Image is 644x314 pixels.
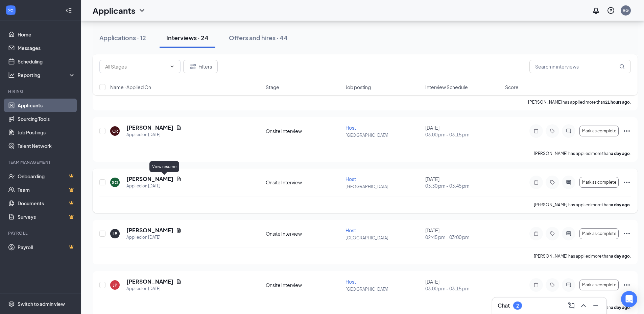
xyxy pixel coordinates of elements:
[176,125,182,130] svg: Document
[126,183,182,189] div: Applied on [DATE]
[99,33,146,42] div: Applications · 12
[579,228,619,239] button: Mark as complete
[621,291,637,307] div: Open Intercom Messenger
[93,5,135,16] h1: Applicants
[229,33,288,42] div: Offers and hires · 44
[18,197,75,210] a: DocumentsCrown
[110,84,151,90] span: Name · Applied On
[425,84,468,90] span: Interview Schedule
[567,302,575,310] svg: ComposeMessage
[8,300,15,307] svg: Settings
[582,129,616,133] span: Mark as complete
[18,126,75,139] a: Job Postings
[266,84,279,90] span: Stage
[18,169,75,183] a: OnboardingCrown
[548,128,556,134] svg: Tag
[425,278,501,292] div: [DATE]
[566,300,577,311] button: ComposeMessage
[528,99,631,105] p: [PERSON_NAME] has applied more than .
[579,177,619,188] button: Mark as complete
[166,33,209,42] div: Interviews · 24
[126,234,182,241] div: Applied on [DATE]
[534,151,631,156] p: [PERSON_NAME] has applied more than .
[619,64,625,69] svg: MagnifyingGlass
[345,176,356,182] span: Host
[176,228,182,233] svg: Document
[126,124,173,131] h5: [PERSON_NAME]
[505,84,519,90] span: Score
[18,112,75,126] a: Sourcing Tools
[18,28,75,41] a: Home
[582,180,616,185] span: Mark as complete
[113,282,117,288] div: JP
[565,231,573,236] svg: ActiveChat
[611,202,630,207] b: a day ago
[105,63,167,70] input: All Stages
[532,282,540,288] svg: Note
[611,305,630,310] b: a day ago
[548,231,556,236] svg: Tag
[582,283,616,287] span: Mark as complete
[579,280,619,290] button: Mark as complete
[18,41,75,55] a: Messages
[565,180,573,185] svg: ActiveChat
[189,62,197,71] svg: Filter
[498,302,510,309] h3: Chat
[623,281,631,289] svg: Ellipses
[425,131,501,138] span: 03:00 pm - 03:15 pm
[565,128,573,134] svg: ActiveChat
[18,210,75,224] a: SurveysCrown
[18,99,75,112] a: Applicants
[611,151,630,156] b: a day ago
[534,202,631,208] p: [PERSON_NAME] has applied more than .
[8,72,15,78] svg: Analysis
[345,286,421,292] p: [GEOGRAPHIC_DATA]
[565,282,573,288] svg: ActiveChat
[345,227,356,233] span: Host
[623,178,631,186] svg: Ellipses
[579,302,588,310] svg: ChevronUp
[345,125,356,131] span: Host
[605,100,630,105] b: 21 hours ago
[345,235,421,241] p: [GEOGRAPHIC_DATA]
[176,176,182,182] svg: Document
[590,300,601,311] button: Minimize
[592,6,600,15] svg: Notifications
[18,240,75,254] a: PayrollCrown
[425,176,501,189] div: [DATE]
[8,88,74,94] div: Hiring
[425,234,501,240] span: 02:45 pm - 03:00 pm
[266,128,341,134] div: Onsite Interview
[126,131,182,138] div: Applied on [DATE]
[266,282,341,288] div: Onsite Interview
[126,175,173,183] h5: [PERSON_NAME]
[18,300,65,307] div: Switch to admin view
[18,183,75,197] a: TeamCrown
[425,227,501,240] div: [DATE]
[529,60,631,73] input: Search in interviews
[18,72,76,78] div: Reporting
[7,7,14,14] svg: WorkstreamLogo
[18,55,75,68] a: Scheduling
[113,231,117,237] div: LB
[345,84,371,90] span: Job posting
[425,182,501,189] span: 03:30 pm - 03:45 pm
[126,227,173,234] h5: [PERSON_NAME]
[65,7,72,14] svg: Collapse
[183,60,218,73] button: Filter Filters
[345,184,421,189] p: [GEOGRAPHIC_DATA]
[18,139,75,153] a: Talent Network
[8,230,74,236] div: Payroll
[126,278,173,285] h5: [PERSON_NAME]
[623,127,631,135] svg: Ellipses
[548,180,556,185] svg: Tag
[592,302,600,310] svg: Minimize
[176,279,182,284] svg: Document
[126,285,182,292] div: Applied on [DATE]
[112,128,118,134] div: CR
[516,303,519,309] div: 2
[138,6,146,15] svg: ChevronDown
[425,124,501,138] div: [DATE]
[579,126,619,136] button: Mark as complete
[266,230,341,237] div: Onsite Interview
